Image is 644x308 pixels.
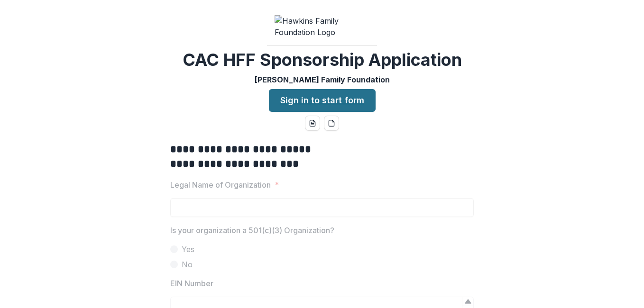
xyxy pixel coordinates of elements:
img: Hawkins Family Foundation Logo [275,15,369,38]
span: No [182,259,193,270]
p: [PERSON_NAME] Family Foundation [255,74,390,85]
p: Legal Name of Organization [170,179,271,190]
p: Is your organization a 501(c)(3) Organization? [170,225,334,236]
p: EIN Number [170,278,213,289]
button: word-download [305,116,320,131]
span: Yes [182,244,194,255]
button: pdf-download [324,116,339,131]
h2: CAC HFF Sponsorship Application [183,50,462,70]
a: Sign in to start form [269,89,376,112]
